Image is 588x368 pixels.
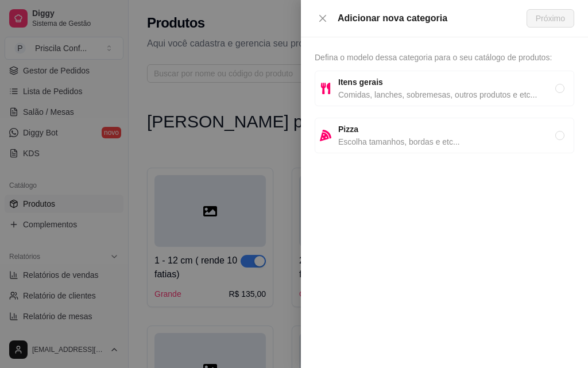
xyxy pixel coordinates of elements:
strong: Itens gerais [338,78,383,87]
div: Adicionar nova categoria [338,11,527,25]
span: Comidas, lanches, sobremesas, outros produtos e etc... [338,88,555,101]
button: Próximo [527,9,574,28]
span: Defina o modelo dessa categoria para o seu catálogo de produtos: [315,53,552,62]
span: Escolha tamanhos, bordas e etc... [338,135,555,148]
button: Close [315,13,331,24]
span: close [318,14,327,23]
strong: Pizza [338,125,358,134]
